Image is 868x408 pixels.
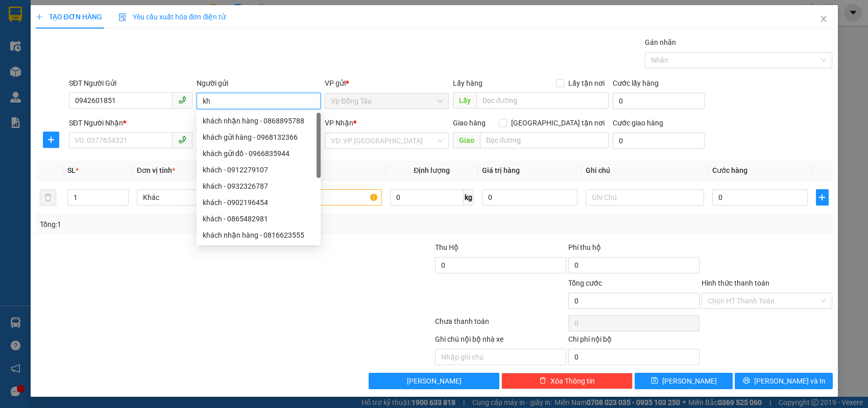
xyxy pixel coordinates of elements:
div: khách nhận hàng - 0816623555 [203,229,315,241]
button: Close [809,5,838,34]
input: VD: Bàn, Ghế [263,189,382,206]
span: Giao hàng [453,119,486,127]
span: Vp Đồng Tàu [331,93,443,109]
span: Giá trị hàng [482,166,520,174]
div: Người gửi [197,78,321,89]
span: Chuyển phát nhanh: [GEOGRAPHIC_DATA] - [GEOGRAPHIC_DATA] [7,44,95,80]
div: khách nhận hàng - 0816623555 [197,227,321,243]
img: icon [118,13,127,21]
input: Dọc đường [480,132,609,148]
span: Khác [143,190,249,205]
span: phone [178,136,186,144]
div: khách - 0902196454 [197,194,321,211]
div: khách gửi hàng - 0968132366 [203,132,315,143]
input: Nhập ghi chú [435,349,566,365]
div: khách - 0932326787 [197,178,321,194]
span: Cước hàng [712,166,748,174]
div: VP gửi [325,78,449,89]
button: deleteXóa Thông tin [501,373,633,389]
div: khách nhận hàng - 0868895788 [197,113,321,129]
input: Cước giao hàng [613,133,705,149]
span: delete [539,377,546,385]
span: DT1509250037 [96,68,157,79]
div: Chưa thanh toán [434,316,567,334]
span: Lấy hàng [453,79,483,87]
label: Gán nhãn [645,38,676,46]
span: [GEOGRAPHIC_DATA] tận nơi [507,117,609,129]
span: Thu Hộ [435,243,459,251]
span: Giao [453,132,480,148]
button: printer[PERSON_NAME] và In [735,373,833,389]
span: [PERSON_NAME] và In [754,375,826,387]
div: khách - 0865482981 [197,211,321,227]
div: khách gửi đồ - 0966835944 [197,145,321,162]
label: Cước giao hàng [613,119,663,127]
div: khách gửi hàng - 0968132366 [197,129,321,145]
div: khách - 0902196454 [203,197,315,208]
span: Yêu cầu xuất hóa đơn điện tử [118,13,226,21]
button: plus [43,132,59,148]
span: phone [178,96,186,104]
span: Xóa Thông tin [550,375,595,387]
div: khách nhận hàng - 0868895788 [203,115,315,126]
input: 0 [482,189,577,206]
div: khách gửi đồ - 0966835944 [203,148,315,159]
span: VP Nhận [325,119,353,127]
span: save [651,377,658,385]
label: Cước lấy hàng [613,79,659,87]
label: Hình thức thanh toán [702,279,769,287]
span: SL [67,166,76,174]
span: Tổng cước [568,279,602,287]
span: plus [816,193,828,201]
span: Lấy tận nơi [564,78,609,89]
button: plus [816,189,829,206]
span: TẠO ĐƠN HÀNG [36,13,102,21]
span: [PERSON_NAME] [407,375,462,387]
div: khách - 0932326787 [203,181,315,192]
div: khách - 0912279107 [197,162,321,178]
span: Lấy [453,92,476,109]
div: Tổng: 1 [40,219,335,230]
span: kg [464,189,474,206]
div: khách - 0912279107 [203,164,315,175]
div: Phí thu hộ [568,242,700,257]
div: Chi phí nội bộ [568,334,700,349]
img: logo [4,36,6,88]
span: printer [743,377,750,385]
div: Ghi chú nội bộ nhà xe [435,334,566,349]
th: Ghi chú [582,161,708,181]
strong: CÔNG TY TNHH DỊCH VỤ DU LỊCH THỜI ĐẠI [9,8,92,41]
span: close [819,15,828,23]
input: Cước lấy hàng [613,93,705,109]
button: delete [40,189,56,206]
span: [PERSON_NAME] [662,375,717,387]
span: Đơn vị tính [137,166,175,174]
div: SĐT Người Gửi [69,78,193,89]
input: Ghi Chú [586,189,704,206]
span: plus [43,136,59,144]
input: Dọc đường [476,92,609,109]
div: SĐT Người Nhận [69,117,193,129]
span: plus [36,13,43,20]
span: Định lượng [414,166,450,174]
button: [PERSON_NAME] [369,373,500,389]
button: save[PERSON_NAME] [635,373,733,389]
div: khách - 0865482981 [203,213,315,224]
